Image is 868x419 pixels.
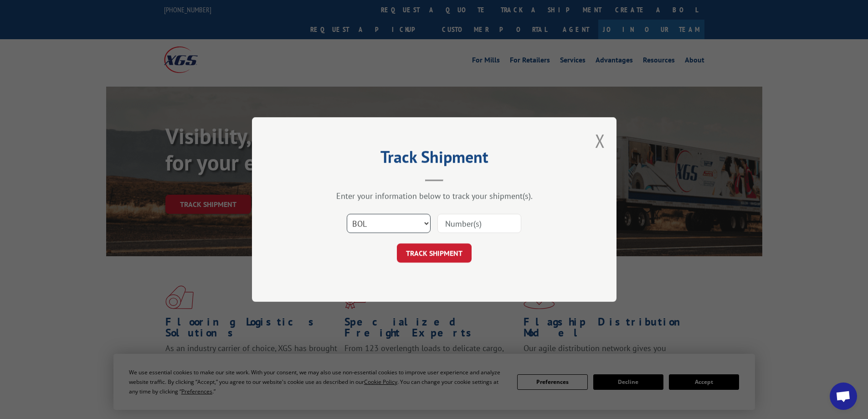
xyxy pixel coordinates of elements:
button: TRACK SHIPMENT [397,243,472,263]
div: Enter your information below to track your shipment(s). [298,191,571,201]
a: Open chat [830,383,857,410]
h2: Track Shipment [298,150,571,168]
input: Number(s) [437,214,521,233]
button: Close modal [595,129,605,153]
